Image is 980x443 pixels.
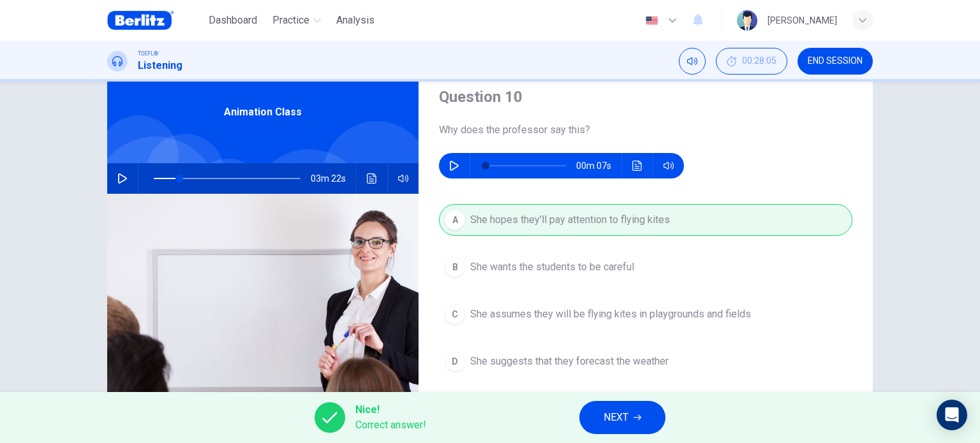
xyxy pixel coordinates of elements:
span: Nice! [355,402,426,418]
span: Animation Class [224,105,302,120]
span: Dashboard [209,13,257,28]
h4: Question 10 [439,87,852,107]
span: Correct answer! [355,418,426,433]
div: Hide [716,48,787,75]
img: Berlitz Brasil logo [107,8,174,33]
span: Why does the professor say this? [439,122,852,138]
img: en [644,16,660,25]
h1: Listening [138,58,182,73]
button: Practice [267,9,326,32]
div: Open Intercom Messenger [937,400,967,430]
button: Dashboard [204,9,262,32]
span: 00m 07s [576,153,621,178]
span: TOEFL® [138,49,158,58]
span: Analysis [336,13,375,28]
img: Profile picture [737,10,757,31]
button: Click to see the audio transcription [362,163,382,194]
button: Click to see the audio transcription [627,153,648,178]
span: Practice [272,13,309,28]
span: NEXT [604,409,628,426]
span: 00:28:05 [742,56,776,66]
button: Analysis [331,9,380,32]
button: NEXT [579,401,665,434]
button: END SESSION [798,48,873,75]
a: Berlitz Brasil logo [107,8,204,33]
div: Mute [679,48,706,75]
span: 03m 22s [311,163,356,194]
div: [PERSON_NAME] [768,13,837,28]
button: 00:28:05 [716,48,787,75]
span: END SESSION [808,56,863,66]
